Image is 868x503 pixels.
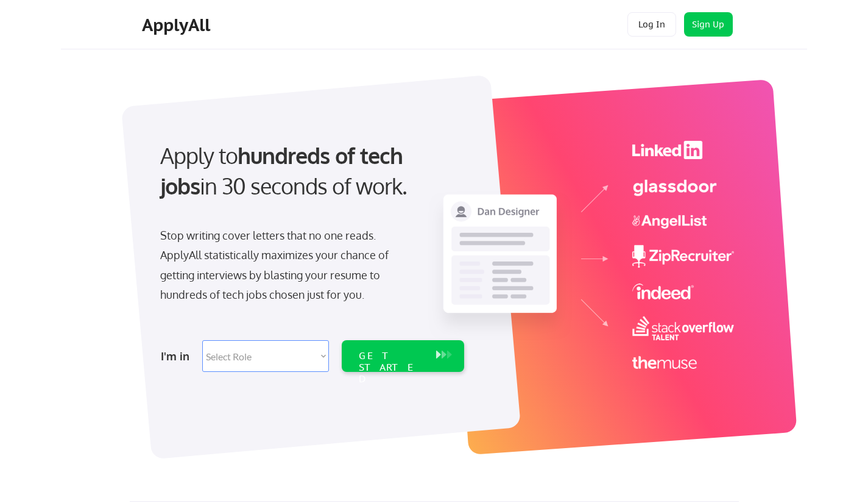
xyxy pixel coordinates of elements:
div: Stop writing cover letters that no one reads. ApplyAll statistically maximizes your chance of get... [160,226,411,305]
strong: hundreds of tech jobs [160,141,408,199]
div: Apply to in 30 seconds of work. [160,140,459,202]
div: GET STARTED [359,350,424,385]
button: Log In [627,12,676,37]
button: Sign Up [684,12,733,37]
div: I'm in [161,346,195,366]
div: ApplyAll [142,15,214,35]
